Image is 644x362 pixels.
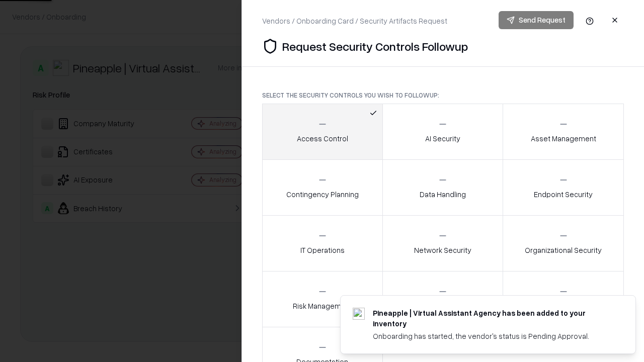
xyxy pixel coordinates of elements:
[297,133,348,144] p: Access Control
[503,104,624,160] button: Asset Management
[262,16,447,26] div: Vendors / Onboarding Card / Security Artifacts Request
[531,133,596,144] p: Asset Management
[503,271,624,327] button: Threat Management
[300,245,345,255] p: IT Operations
[293,301,352,311] p: Risk Management
[373,331,611,341] div: Onboarding has started, the vendor's status is Pending Approval.
[262,159,383,216] button: Contingency Planning
[382,215,504,271] button: Network Security
[262,104,383,160] button: Access Control
[534,189,593,200] p: Endpoint Security
[425,133,460,144] p: AI Security
[382,271,504,327] button: Security Incidents
[420,189,466,200] p: Data Handling
[414,245,471,255] p: Network Security
[353,308,365,320] img: trypineapple.com
[262,271,383,327] button: Risk Management
[262,215,383,271] button: IT Operations
[262,91,624,100] p: Select the security controls you wish to followup:
[503,215,624,271] button: Organizational Security
[282,38,468,54] p: Request Security Controls Followup
[382,104,504,160] button: AI Security
[503,159,624,216] button: Endpoint Security
[373,308,611,329] div: Pineapple | Virtual Assistant Agency has been added to your inventory
[525,245,602,255] p: Organizational Security
[382,159,504,216] button: Data Handling
[286,189,359,200] p: Contingency Planning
